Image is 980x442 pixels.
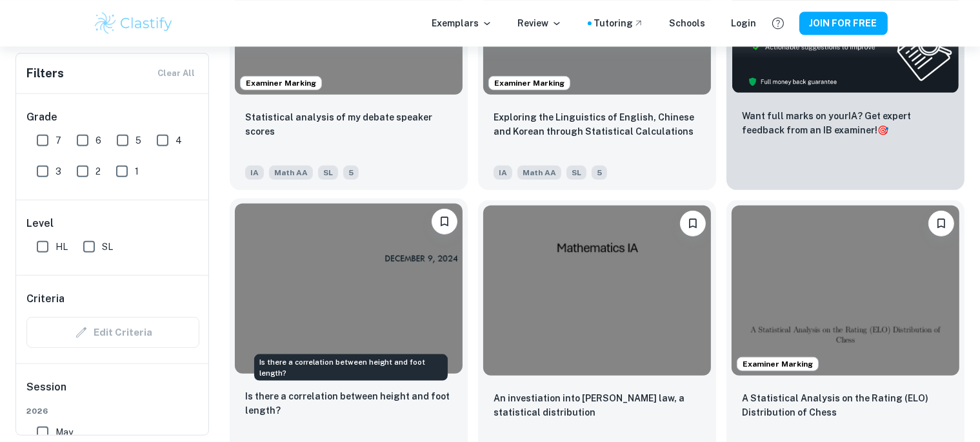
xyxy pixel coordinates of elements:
[55,240,68,254] span: HL
[494,166,512,180] span: IA
[135,133,141,148] span: 5
[175,133,182,148] span: 4
[55,164,61,178] span: 3
[737,358,818,370] span: Examiner Marking
[742,391,949,419] p: A Statistical Analysis on the Rating (ELO) Distribution of Chess
[93,10,175,36] img: Clastify logo
[680,211,706,236] button: Please log in to bookmark exemplars
[55,425,73,439] span: May
[799,12,888,35] button: JOIN FOR FREE
[517,166,561,180] span: Math AA
[235,204,463,374] img: Math AA IA example thumbnail: Is there a correlation between height an
[494,110,701,139] p: Exploring the Linguistics of English, Chinese and Korean through Statistical Calculations
[594,16,644,30] a: Tutoring
[732,206,959,376] img: Math AA IA example thumbnail: A Statistical Analysis on the Rating (EL
[928,211,954,236] button: Please log in to bookmark exemplars
[269,166,313,180] span: Math AA
[742,109,949,137] p: Want full marks on your IA ? Get expert feedback from an IB examiner!
[592,166,607,180] span: 5
[241,77,321,89] span: Examiner Marking
[245,166,264,180] span: IA
[566,166,586,180] span: SL
[26,380,199,405] h6: Session
[877,125,888,135] span: 🎯
[95,164,101,178] span: 2
[102,240,113,254] span: SL
[26,291,65,307] h6: Criteria
[26,64,64,82] h6: Filters
[26,110,199,125] h6: Grade
[245,110,452,139] p: Statistical analysis of my debate speaker scores
[318,166,338,180] span: SL
[432,16,492,30] p: Exemplars
[483,206,711,376] img: Math AA IA example thumbnail: An investiation into Zipf's law, a stati
[135,164,139,178] span: 1
[26,405,199,417] span: 2026
[494,391,701,419] p: An investiation into Zipf's law, a statistical distribution
[518,16,562,30] p: Review
[732,16,757,30] a: Login
[670,16,706,30] a: Schools
[767,12,789,34] button: Help and Feedback
[55,133,61,148] span: 7
[489,77,570,89] span: Examiner Marking
[26,317,199,348] div: Criteria filters are unavailable when searching by topic
[245,389,452,418] p: Is there a correlation between height and foot length?
[95,133,101,148] span: 6
[26,216,199,231] h6: Level
[254,354,448,381] div: Is there a correlation between height and foot length?
[343,166,359,180] span: 5
[432,209,457,235] button: Please log in to bookmark exemplars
